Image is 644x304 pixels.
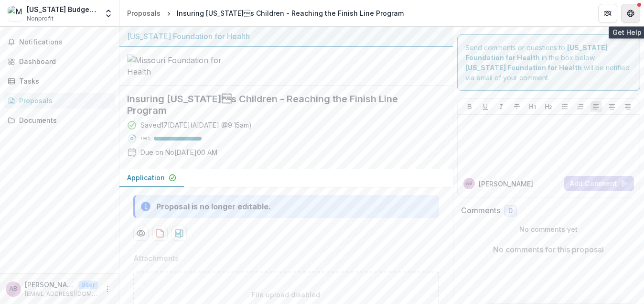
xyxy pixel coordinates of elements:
[511,101,523,112] button: Strike
[598,4,617,23] button: Partners
[559,101,570,112] button: Bullet List
[123,6,408,20] nav: breadcrumb
[508,207,513,215] span: 0
[172,226,187,241] button: download-proposal
[622,101,633,112] button: Align Right
[466,181,472,186] div: Amy Blouin
[156,201,271,212] div: Proposal is no longer editable.
[479,179,533,189] p: [PERSON_NAME]
[102,283,113,295] button: More
[102,4,115,23] button: Open entity switcher
[494,244,604,255] p: No comments for this proposal
[4,54,115,69] a: Dashboard
[461,224,636,234] p: No comments yet
[19,96,107,106] div: Proposals
[78,281,98,289] p: User
[123,6,164,20] a: Proposals
[19,76,107,86] div: Tasks
[177,8,404,18] div: Insuring [US_STATE]s Children - Reaching the Finish Line Program
[457,34,640,91] div: Send comments or questions to in the box below. will be notified via email of your comment.
[564,176,634,191] button: Add Comment
[19,115,107,125] div: Documents
[461,206,500,215] h2: Comments
[621,4,640,23] button: Get Help
[127,93,430,116] h2: Insuring [US_STATE]s Children - Reaching the Finish Line Program
[152,226,168,241] button: download-proposal
[464,101,475,112] button: Bold
[127,31,445,42] div: [US_STATE] Foundation for Health
[25,290,98,298] p: [EMAIL_ADDRESS][DOMAIN_NAME]
[25,280,75,290] p: [PERSON_NAME]
[127,173,165,183] p: Application
[140,147,217,157] p: Due on No[DATE]00 AM
[543,101,554,112] button: Heading 2
[590,101,602,112] button: Align Left
[133,252,179,264] p: Attachments
[527,101,538,112] button: Heading 1
[4,112,115,128] a: Documents
[8,6,23,21] img: Missouri Budget Project
[4,73,115,89] a: Tasks
[19,38,111,46] span: Notifications
[27,14,54,23] span: Nonprofit
[140,120,252,130] div: Saved 17[DATE] ( A[DATE] @ 9:15am )
[140,135,150,142] p: 100 %
[127,8,161,18] div: Proposals
[465,64,582,72] strong: [US_STATE] Foundation for Health
[127,54,223,77] img: Missouri Foundation for Health
[4,93,115,109] a: Proposals
[27,4,98,14] div: [US_STATE] Budget Project
[19,56,107,66] div: Dashboard
[495,101,507,112] button: Italicize
[606,101,618,112] button: Align Center
[575,101,586,112] button: Ordered List
[480,101,491,112] button: Underline
[133,226,149,241] button: Preview ff265829-2b7b-480c-9de9-8f7f19d902b2-0.pdf
[4,34,115,50] button: Notifications
[252,290,321,300] p: File upload disabled
[10,286,18,292] div: Amy Blouin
